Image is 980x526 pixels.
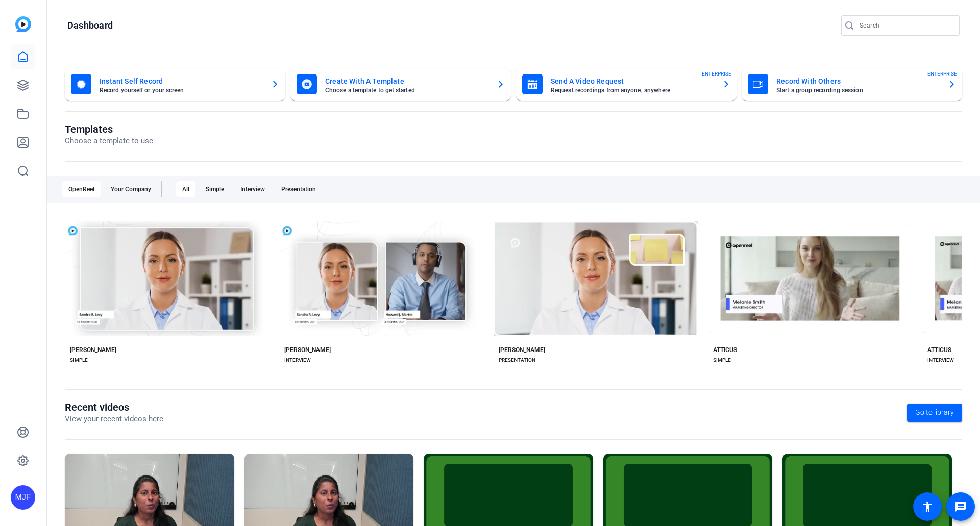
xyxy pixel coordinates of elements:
[65,123,153,135] h1: Templates
[176,181,195,197] div: All
[65,135,153,147] p: Choose a template to use
[742,68,962,101] button: Record With OthersStart a group recording sessionENTERPRISE
[551,75,714,87] mat-card-title: Send A Video Request
[234,181,271,197] div: Interview
[200,181,230,197] div: Simple
[927,356,954,364] div: INTERVIEW
[284,356,311,364] div: INTERVIEW
[927,70,957,78] span: ENTERPRISE
[499,356,535,364] div: PRESENTATION
[65,413,163,425] p: View your recent videos here
[100,87,263,93] mat-card-subtitle: Record yourself or your screen
[915,407,954,418] span: Go to library
[290,68,511,101] button: Create With A TemplateChoose a template to get started
[776,87,940,93] mat-card-subtitle: Start a group recording session
[954,500,967,513] mat-icon: message
[551,87,714,93] mat-card-subtitle: Request recordings from anyone, anywhere
[11,485,35,510] div: MJF
[62,181,101,197] div: OpenReel
[325,87,488,93] mat-card-subtitle: Choose a template to get started
[499,346,545,354] div: [PERSON_NAME]
[284,346,331,354] div: [PERSON_NAME]
[776,75,940,87] mat-card-title: Record With Others
[67,19,113,32] h1: Dashboard
[70,356,88,364] div: SIMPLE
[921,500,934,513] mat-icon: accessibility
[70,346,116,354] div: [PERSON_NAME]
[860,19,951,32] input: Search
[713,346,737,354] div: ATTICUS
[15,16,31,32] img: blue-gradient.svg
[100,75,263,87] mat-card-title: Instant Self Record
[275,181,322,197] div: Presentation
[927,346,951,354] div: ATTICUS
[702,70,731,78] span: ENTERPRISE
[713,356,731,364] div: SIMPLE
[325,75,488,87] mat-card-title: Create With A Template
[105,181,157,197] div: Your Company
[516,68,737,101] button: Send A Video RequestRequest recordings from anyone, anywhereENTERPRISE
[65,401,163,413] h1: Recent videos
[907,404,962,422] a: Go to library
[65,68,285,101] button: Instant Self RecordRecord yourself or your screen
